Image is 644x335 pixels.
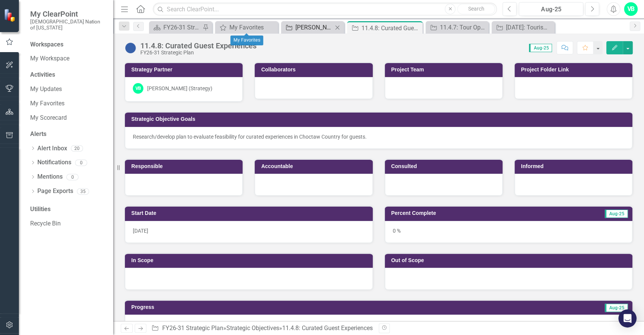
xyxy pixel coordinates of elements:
[229,23,276,32] div: My Favorites
[131,258,369,263] h3: In Scope
[77,188,89,195] div: 35
[624,2,638,16] button: VB
[30,9,106,19] span: My ClearPoint
[440,23,487,32] div: 11.4.7: Tour Operator Partnership
[521,67,629,73] h3: Project Folder Link
[521,164,629,169] h3: Informed
[391,258,629,263] h3: Out of Scope
[124,42,137,54] img: Not Started
[605,210,628,218] span: Aug-25
[618,309,636,327] div: Open Intercom Messenger
[391,164,499,169] h3: Consulted
[605,304,628,312] span: Aug-25
[427,23,487,32] a: 11.4.7: Tour Operator Partnership
[282,324,373,332] div: 11.4.8: Curated Guest Experiences
[521,5,581,14] div: Aug-25
[153,3,497,16] input: Search ClearPoint...
[151,23,201,32] a: FY26-31 Strategic Plan
[30,130,106,139] div: Alerts
[163,23,201,32] div: FY26-31 Strategic Plan
[519,2,583,16] button: Aug-25
[261,164,369,169] h3: Accountable
[147,85,212,92] div: [PERSON_NAME] (Strategy)
[468,6,484,12] span: Search
[37,158,71,167] a: Notifications
[283,23,333,32] a: [PERSON_NAME] SOs
[30,114,106,122] a: My Scorecard
[217,23,276,32] a: My Favorites
[131,67,239,73] h3: Strategy Partner
[30,205,106,214] div: Utilities
[140,42,257,50] div: 11.4.8: Curated Guest Experiences
[30,219,106,228] a: Recycle Bin
[391,210,547,216] h3: Percent Complete
[30,85,106,94] a: My Updates
[457,4,495,14] button: Search
[131,304,375,310] h3: Progress
[30,40,63,49] div: Workspaces
[37,144,67,153] a: Alert Inbox
[30,19,106,31] small: [DEMOGRAPHIC_DATA] Nation of [US_STATE]
[295,23,333,32] div: [PERSON_NAME] SOs
[37,187,73,196] a: Page Exports
[385,221,633,243] div: 0 %
[162,324,223,332] a: FY26-31 Strategic Plan
[529,44,552,52] span: Aug-25
[493,23,553,32] a: [DATE]: Tourism App
[75,159,87,166] div: 0
[30,99,106,108] a: My Favorites
[133,83,143,94] div: VB
[30,54,106,63] a: My Workspace
[140,50,257,56] div: FY26-31 Strategic Plan
[4,8,17,22] img: ClearPoint Strategy
[37,173,63,181] a: Mentions
[66,174,78,180] div: 0
[226,324,279,332] a: Strategic Objectives
[131,116,629,122] h3: Strategic Objective Goals
[231,36,263,45] div: My Favorites
[391,67,499,73] h3: Project Team
[506,23,553,32] div: [DATE]: Tourism App
[71,145,83,152] div: 20
[30,71,106,79] div: Activities
[131,164,239,169] h3: Responsible
[361,23,421,33] div: 11.4.8: Curated Guest Experiences
[133,133,624,140] div: Research/develop plan to evaluate feasibility for curated experiences in Choctaw Country for guests.
[131,210,369,216] h3: Start Date
[261,67,369,73] h3: Collaborators
[133,228,148,234] span: [DATE]
[151,324,373,333] div: » »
